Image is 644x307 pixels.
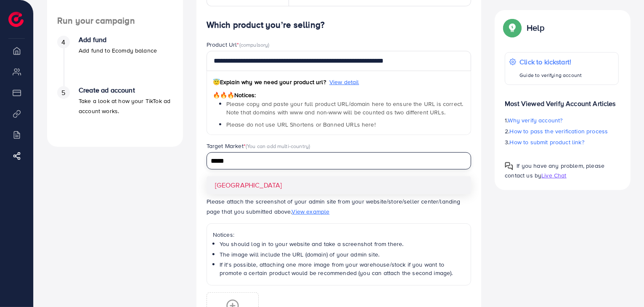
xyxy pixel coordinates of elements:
p: 3. [505,137,619,147]
span: Please copy and paste your full product URL/domain here to ensure the URL is correct. Note that d... [226,100,464,116]
p: Add fund to Ecomdy balance [79,45,157,56]
p: Click to kickstart! [519,57,582,67]
span: (compulsory) [239,41,270,48]
span: View detail [329,78,359,86]
img: Popup guide [505,162,513,170]
h4: Create ad account [79,86,173,94]
iframe: Chat [608,269,638,301]
li: Create ad account [47,86,183,137]
span: 🔥🔥🔥 [213,91,234,99]
span: Live Chat [541,171,566,180]
span: 4 [61,37,65,47]
p: Take a look at how your TikTok ad account works. [79,96,173,116]
p: Help [527,23,544,33]
span: 😇 [213,78,220,86]
span: View example [292,207,330,216]
label: Product Url [207,40,270,49]
p: Please attach the screenshot of your admin site from your website/store/seller center/landing pag... [207,196,472,217]
li: [GEOGRAPHIC_DATA] [207,176,472,194]
img: Popup guide [505,20,520,35]
img: logo [8,12,24,27]
span: (You can add multi-country) [246,142,310,150]
p: 1. [505,115,619,125]
p: Notices: [213,230,465,240]
input: Search for option [208,155,461,168]
p: 2. [505,126,619,136]
span: Why verify account? [508,116,563,124]
li: Add fund [47,36,183,86]
span: Notices: [213,91,256,99]
span: Please do not use URL Shortens or Banned URLs here! [226,120,376,129]
span: 5 [61,88,65,98]
label: Target Market [207,142,310,150]
li: You should log in to your website and take a screenshot from there. [220,240,465,248]
span: Explain why we need your product url? [213,78,326,86]
h4: Run your campaign [47,16,183,26]
h4: Add fund [79,36,157,44]
div: Search for option [207,152,472,169]
li: The image will include the URL (domain) of your admin site. [220,250,465,259]
h4: Which product you’re selling? [207,20,472,30]
p: Most Viewed Verify Account Articles [505,92,619,109]
span: How to pass the verification process [510,127,608,135]
span: How to submit product link? [510,138,584,146]
p: Guide to verifying account [519,70,582,80]
span: If you have any problem, please contact us by [505,161,604,180]
li: If it's possible, attaching one more image from your warehouse/stock if you want to promote a cer... [220,260,465,278]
